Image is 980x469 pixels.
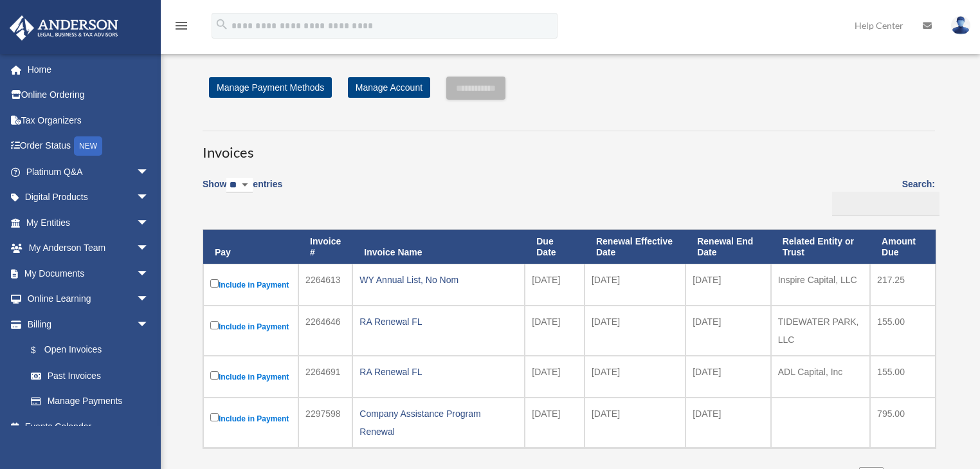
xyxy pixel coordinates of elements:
td: [DATE] [525,306,585,356]
div: RA Renewal FL [359,313,518,331]
input: Include in Payment [210,413,219,421]
a: Online Ordering [9,82,168,108]
div: RA Renewal FL [359,363,518,381]
td: 2264646 [298,306,352,356]
a: menu [174,23,189,33]
img: User Pic [951,16,970,35]
label: Show entries [203,176,282,206]
a: Billingarrow_drop_down [9,311,162,337]
td: ADL Capital, Inc [771,356,870,398]
input: Include in Payment [210,279,219,288]
td: 2264613 [298,264,352,306]
label: Include in Payment [210,410,291,427]
th: Renewal Effective Date: activate to sort column ascending [585,230,685,264]
a: Manage Payments [18,389,162,414]
a: Past Invoices [18,363,162,389]
a: My Documentsarrow_drop_down [9,261,168,286]
td: [DATE] [685,398,771,448]
h3: Invoices [203,131,935,163]
input: Search: [832,192,939,216]
a: My Anderson Teamarrow_drop_down [9,235,168,261]
td: [DATE] [685,264,771,306]
label: Include in Payment [210,369,291,385]
a: Online Learningarrow_drop_down [9,286,168,312]
span: arrow_drop_down [136,210,162,236]
input: Include in Payment [210,321,219,329]
th: Invoice #: activate to sort column ascending [298,230,352,264]
td: [DATE] [525,398,585,448]
a: Home [9,57,168,82]
td: [DATE] [585,306,685,356]
label: Include in Payment [210,277,291,293]
a: Manage Payment Methods [209,77,332,98]
span: arrow_drop_down [136,311,162,338]
img: Anderson Advisors Platinum Portal [6,15,122,41]
td: [DATE] [525,356,585,398]
input: Include in Payment [210,371,219,380]
span: $ [38,342,44,358]
td: TIDEWATER PARK, LLC [771,306,870,356]
td: [DATE] [685,356,771,398]
td: 2264691 [298,356,352,398]
td: 795.00 [870,398,936,448]
td: 155.00 [870,306,936,356]
td: Inspire Capital, LLC [771,264,870,306]
label: Include in Payment [210,318,291,335]
td: [DATE] [585,264,685,306]
a: My Entitiesarrow_drop_down [9,210,168,235]
a: Digital Productsarrow_drop_down [9,185,168,210]
a: Tax Organizers [9,107,168,133]
div: Company Assistance Program Renewal [359,405,518,441]
th: Due Date: activate to sort column ascending [525,230,585,264]
span: arrow_drop_down [136,159,162,185]
select: Showentries [226,178,253,193]
a: Order StatusNEW [9,133,168,160]
a: Platinum Q&Aarrow_drop_down [9,159,168,185]
td: [DATE] [585,356,685,398]
div: WY Annual List, No Nom [359,271,518,289]
th: Invoice Name: activate to sort column ascending [352,230,525,264]
th: Related Entity or Trust: activate to sort column ascending [771,230,870,264]
span: arrow_drop_down [136,185,162,211]
td: [DATE] [585,398,685,448]
a: Events Calendar [9,414,168,439]
th: Amount Due: activate to sort column ascending [870,230,936,264]
a: Manage Account [348,77,430,98]
span: arrow_drop_down [136,261,162,287]
i: menu [174,18,189,33]
label: Search: [828,176,935,216]
td: [DATE] [525,264,585,306]
td: 2297598 [298,398,352,448]
td: 217.25 [870,264,936,306]
i: search [215,17,229,32]
a: $Open Invoices [18,337,156,363]
th: Pay: activate to sort column descending [203,230,298,264]
div: NEW [74,136,102,156]
span: arrow_drop_down [136,286,162,313]
th: Renewal End Date: activate to sort column ascending [685,230,771,264]
td: [DATE] [685,306,771,356]
td: 155.00 [870,356,936,398]
span: arrow_drop_down [136,235,162,262]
